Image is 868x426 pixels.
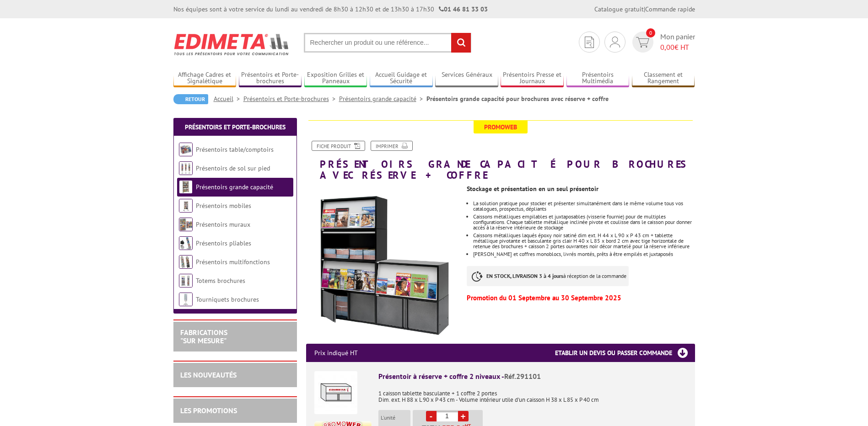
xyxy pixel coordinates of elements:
img: Présentoirs mobiles [179,199,193,213]
li: Présentoirs grande capacité pour brochures avec réserve + coffre [426,94,609,103]
a: Classement et Rangement [632,71,695,86]
span: € HT [660,42,695,53]
a: + [458,411,469,421]
li: Caissons métalliques empilables et juxtaposables (visserie fournie) pour de multiples configurati... [473,214,695,230]
strong: EN STOCK, LIVRAISON 3 à 4 jours [486,272,563,279]
a: Tourniquets brochures [196,295,259,304]
a: Retour [173,94,208,104]
a: Accueil [214,95,243,103]
a: Commande rapide [645,5,695,13]
img: Edimeta [173,27,290,61]
a: Catalogue gratuit [594,5,644,13]
img: Présentoirs grande capacité [179,180,193,194]
a: Présentoirs grande capacité [196,183,273,191]
a: Services Généraux [435,71,498,86]
a: Imprimer [371,141,413,151]
span: Réf.291101 [504,372,541,381]
a: Présentoirs table/comptoirs [196,145,274,154]
a: FABRICATIONS"Sur Mesure" [180,328,227,345]
div: Présentoir à réserve + coffre 2 niveaux - [378,371,687,382]
img: Présentoirs multifonctions [179,255,193,269]
p: à réception de la commande [467,266,629,286]
a: Présentoirs pliables [196,239,251,247]
p: L'unité [381,415,410,421]
a: Présentoirs grande capacité [339,95,426,103]
a: Présentoirs Multimédia [566,71,630,86]
a: LES NOUVEAUTÉS [180,370,237,379]
a: Présentoirs et Porte-brochures [239,71,302,86]
li: Caissons métalliques laqués époxy noir satiné dim ext. H 44 x L 90 x P 43 cm + tablette métalliqu... [473,233,695,249]
img: Présentoirs pliables [179,236,193,250]
a: Présentoirs et Porte-brochures [185,123,286,131]
a: devis rapide 0 Mon panier 0,00€ HT [630,32,695,53]
p: 1 caisson tablette basculante + 1 coffre 2 portes Dim. ext. H 88 x L 90 x P 43 cm - Volume intéri... [378,384,687,403]
img: devis rapide [636,37,649,48]
span: Mon panier [660,32,695,53]
a: Présentoirs de sol sur pied [196,164,270,172]
div: Nos équipes sont à votre service du lundi au vendredi de 8h30 à 12h30 et de 13h30 à 17h30 [173,5,488,14]
strong: Stockage et présentation en un seul présentoir [467,185,598,193]
a: Fiche produit [312,141,365,151]
a: - [426,411,437,421]
a: Totems brochures [196,277,245,285]
img: devis rapide [610,37,620,48]
div: | [594,5,695,14]
input: rechercher [451,33,471,53]
img: Présentoirs de sol sur pied [179,161,193,175]
img: Totems brochures [179,274,193,288]
img: Tourniquets brochures [179,293,193,306]
input: Rechercher un produit ou une référence... [304,33,471,53]
img: Présentoir à réserve + coffre 2 niveaux [314,371,357,414]
a: Présentoirs et Porte-brochures [243,95,339,103]
p: Prix indiqué HT [314,344,358,362]
span: 0,00 [660,43,674,52]
img: presentoirs_multifonctions_291101_1.jpg [306,185,460,339]
h3: Etablir un devis ou passer commande [555,344,695,362]
a: Présentoirs muraux [196,220,250,229]
li: La solution pratique pour stocker et présenter simultanément dans le même volume tous vos catalog... [473,201,695,212]
a: Présentoirs mobiles [196,202,251,210]
img: Présentoirs muraux [179,218,193,231]
span: 0 [646,28,655,37]
a: Présentoirs Presse et Journaux [501,71,564,86]
img: devis rapide [585,37,594,48]
span: Promoweb [474,121,528,133]
img: Présentoirs table/comptoirs [179,143,193,156]
p: Promotion du 01 Septembre au 30 Septembre 2025 [467,295,695,301]
p: [PERSON_NAME] et coffres monoblocs, livrés montés, prêts à être empilés et juxtaposés [473,251,695,257]
a: Présentoirs multifonctions [196,258,270,266]
a: Affichage Cadres et Signalétique [173,71,237,86]
strong: 01 46 81 33 03 [439,5,488,13]
a: Exposition Grilles et Panneaux [304,71,367,86]
a: Accueil Guidage et Sécurité [370,71,433,86]
a: LES PROMOTIONS [180,406,237,415]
